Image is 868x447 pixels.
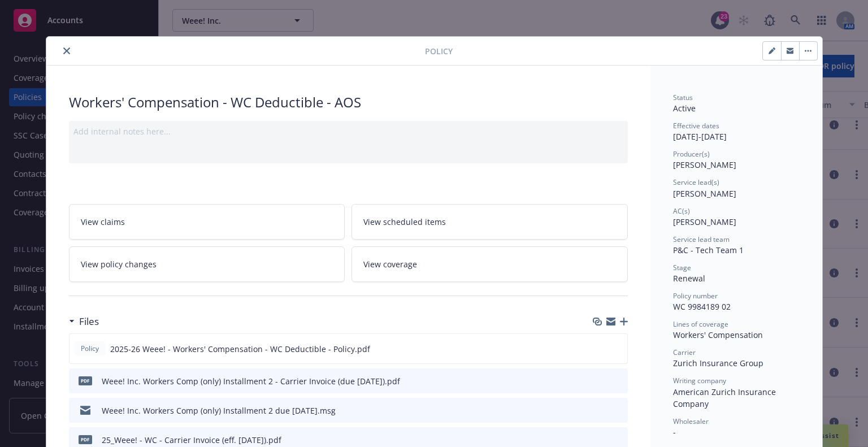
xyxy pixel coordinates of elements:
[673,358,763,368] span: Zurich Insurance Group
[613,343,623,355] button: preview file
[673,376,726,385] span: Writing company
[673,177,719,187] span: Service lead(s)
[81,216,125,228] span: View claims
[673,121,719,131] span: Effective dates
[673,291,718,301] span: Policy number
[594,343,604,355] button: download file
[79,435,92,444] span: pdf
[673,329,800,341] div: Workers' Compensation
[351,204,628,240] a: View scheduled items
[673,301,731,312] span: WC 9984189 02
[673,427,676,437] span: -
[673,206,690,216] span: AC(s)
[81,258,157,270] span: View policy changes
[363,216,446,228] span: View scheduled items
[673,188,736,199] span: [PERSON_NAME]
[595,434,604,446] button: download file
[673,319,728,329] span: Lines of coverage
[351,246,628,282] a: View coverage
[613,405,623,416] button: preview file
[69,93,628,112] div: Workers' Compensation - WC Deductible - AOS
[102,405,336,416] div: Weee! Inc. Workers Comp (only) Installment 2 due [DATE].msg
[673,159,736,170] span: [PERSON_NAME]
[673,273,705,284] span: Renewal
[595,375,604,387] button: download file
[69,314,99,329] div: Files
[613,375,623,387] button: preview file
[69,204,345,240] a: View claims
[73,125,623,137] div: Add internal notes here...
[673,121,800,142] div: [DATE] - [DATE]
[425,45,453,57] span: Policy
[673,149,710,159] span: Producer(s)
[673,245,744,255] span: P&C - Tech Team 1
[673,235,730,244] span: Service lead team
[673,216,736,227] span: [PERSON_NAME]
[60,44,73,58] button: close
[673,93,693,102] span: Status
[673,103,696,114] span: Active
[102,434,281,446] div: 25_Weee! - WC - Carrier Invoice (eff. [DATE]).pdf
[673,263,691,272] span: Stage
[673,348,696,357] span: Carrier
[613,434,623,446] button: preview file
[595,405,604,416] button: download file
[110,343,370,355] span: 2025-26 Weee! - Workers' Compensation - WC Deductible - Policy.pdf
[79,314,99,329] h3: Files
[673,387,778,409] span: American Zurich Insurance Company
[102,375,400,387] div: Weee! Inc. Workers Comp (only) Installment 2 - Carrier Invoice (due [DATE]).pdf
[673,416,709,426] span: Wholesaler
[79,344,101,354] span: Policy
[79,376,92,385] span: pdf
[363,258,417,270] span: View coverage
[69,246,345,282] a: View policy changes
